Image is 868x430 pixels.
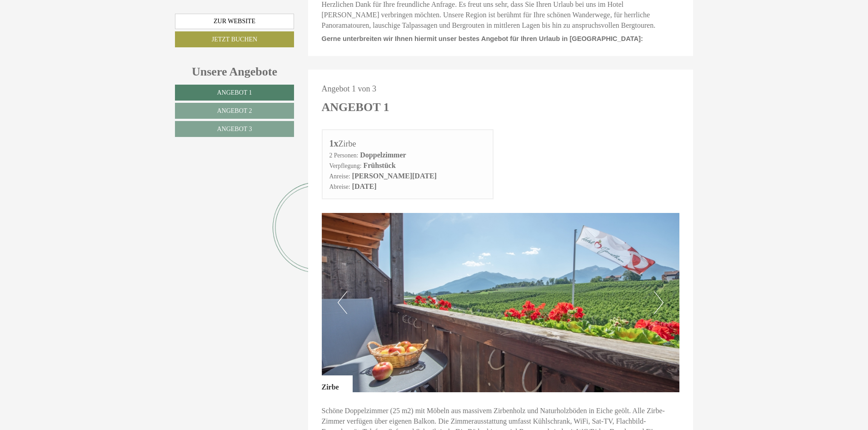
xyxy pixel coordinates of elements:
[329,152,359,159] small: 2 Personen:
[217,126,252,132] span: Angebot 3
[322,375,353,393] div: Zirbe
[217,89,252,96] span: Angebot 1
[322,213,680,392] img: image
[360,151,406,159] b: Doppelzimmer
[322,99,389,116] div: Angebot 1
[175,31,294,47] a: Jetzt buchen
[352,182,377,190] b: [DATE]
[363,162,395,169] b: Frühstück
[329,173,350,180] small: Anreise:
[217,107,252,114] span: Angebot 2
[322,35,643,42] span: Gerne unterbreiten wir Ihnen hiermit unser bestes Angebot für Ihren Urlaub in [GEOGRAPHIC_DATA]:
[322,84,377,93] span: Angebot 1 von 3
[329,137,486,150] div: Zirbe
[175,63,294,80] div: Unsere Angebote
[329,162,362,169] small: Verpflegung:
[338,291,347,314] button: Previous
[175,14,294,29] a: Zur Website
[329,138,339,148] b: 1x
[352,172,437,180] b: [PERSON_NAME][DATE]
[654,291,663,314] button: Next
[329,183,350,190] small: Abreise:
